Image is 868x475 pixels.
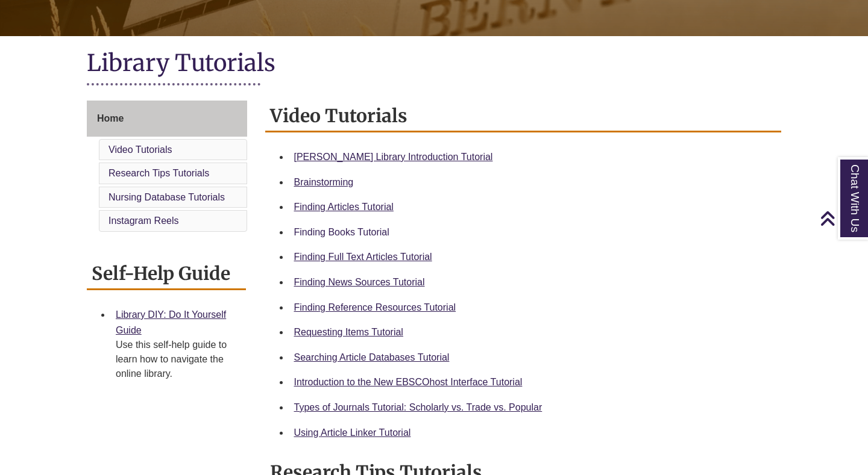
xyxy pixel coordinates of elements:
[294,377,523,387] a: Introduction to the New EBSCOhost Interface Tutorial
[294,302,456,312] a: Finding Reference Resources Tutorial
[108,144,172,155] a: Video Tutorials
[294,177,354,187] a: Brainstorming
[294,252,432,262] a: Finding Full Text Articles Tutorial
[294,402,542,412] a: Types of Journals Tutorial: Scholarly vs. Trade vs. Popular
[294,152,493,162] a: [PERSON_NAME] Library Introduction Tutorial
[87,258,246,290] h2: Self-Help Guide
[108,168,209,178] a: Research Tips Tutorials
[294,227,389,237] a: Finding Books Tutorial
[116,309,226,335] a: Library DIY: Do It Yourself Guide
[294,352,450,362] a: Searching Article Databases Tutorial
[294,427,411,438] a: Using Article Linker Tutorial
[97,113,124,123] span: Home
[294,202,394,212] a: Finding Articles Tutorial
[116,338,236,381] div: Use this self-help guide to learn how to navigate the online library.
[294,277,425,287] a: Finding News Sources Tutorial
[294,327,403,337] a: Requesting Items Tutorial
[108,192,225,202] a: Nursing Database Tutorials
[87,48,781,80] h1: Library Tutorials
[108,216,179,226] a: Instagram Reels
[820,210,865,226] a: Back to Top
[265,101,782,132] h2: Video Tutorials
[87,101,247,137] a: Home
[87,101,247,234] div: Guide Page Menu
